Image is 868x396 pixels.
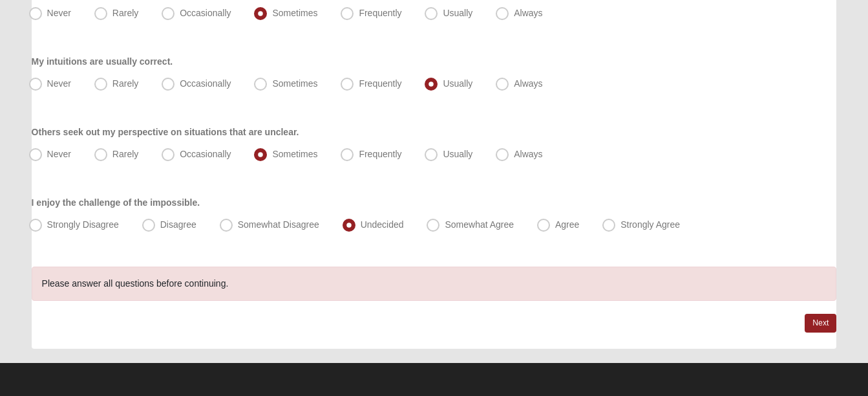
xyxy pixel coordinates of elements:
[620,219,680,230] span: Strongly Agree
[443,8,472,18] span: Usually
[47,149,71,159] span: Never
[359,78,401,89] span: Frequently
[514,8,542,18] span: Always
[805,314,836,333] a: Next
[272,78,317,89] span: Sometimes
[32,196,200,209] label: I enjoy the challenge of the impossible.
[445,219,514,230] span: Somewhat Agree
[272,149,317,159] span: Sometimes
[272,8,317,18] span: Sometimes
[443,149,472,159] span: Usually
[47,78,71,89] span: Never
[32,267,837,301] div: Please answer all questions before continuing.
[514,78,542,89] span: Always
[112,8,138,18] span: Rarely
[112,78,138,89] span: Rarely
[361,219,404,230] span: Undecided
[180,78,231,89] span: Occasionally
[160,219,196,230] span: Disagree
[180,8,231,18] span: Occasionally
[47,219,119,230] span: Strongly Disagree
[555,219,579,230] span: Agree
[32,55,173,68] label: My intuitions are usually correct.
[32,126,299,138] label: Others seek out my perspective on situations that are unclear.
[514,149,542,159] span: Always
[359,149,401,159] span: Frequently
[112,149,138,159] span: Rarely
[359,8,401,18] span: Frequently
[443,78,472,89] span: Usually
[238,219,319,230] span: Somewhat Disagree
[47,8,71,18] span: Never
[180,149,231,159] span: Occasionally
